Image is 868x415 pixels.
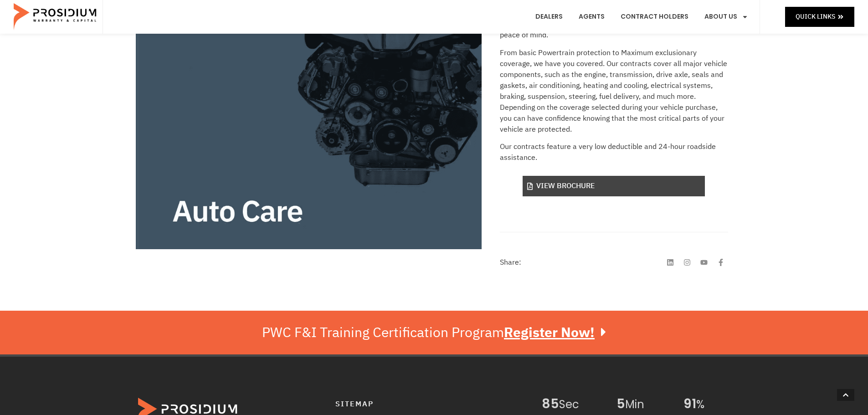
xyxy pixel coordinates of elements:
[696,398,730,411] span: %
[683,398,696,411] span: 91
[500,141,728,163] p: Our contracts feature a very low deductible and 24-hour roadside assistance.
[500,47,728,135] p: From basic Powertrain protection to Maximum exclusionary coverage, we have you covered. Our contr...
[542,398,559,411] span: 85
[500,259,521,266] h4: Share:
[559,398,603,411] span: Sec
[625,398,670,411] span: Min
[335,398,524,411] h4: Sitemap
[262,324,606,341] div: PWC F&I Training Certification Program
[616,398,625,411] span: 5
[796,11,835,22] span: Quick Links
[523,176,705,196] a: View Brochure
[504,322,595,343] u: Register Now!
[785,7,854,26] a: Quick Links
